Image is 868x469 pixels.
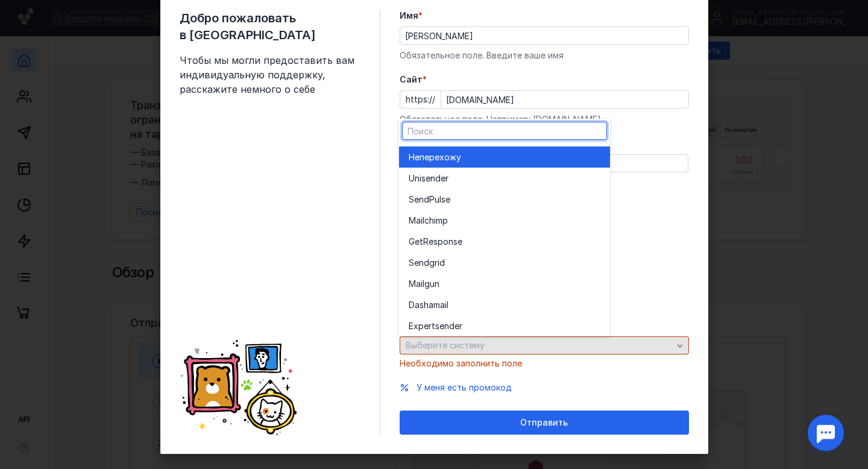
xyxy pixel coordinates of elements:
span: gun [424,278,439,290]
button: GetResponse [399,231,610,252]
span: Не [409,151,420,163]
div: Обязательное поле. Введите ваше имя [400,49,689,61]
span: перехожу [420,151,461,163]
span: e [445,194,450,206]
span: etResponse [415,236,462,248]
button: Sendgrid [399,252,610,273]
span: Unisende [409,172,445,184]
button: Unisender [399,168,610,189]
button: Mailgun [399,273,610,294]
button: Отправить [400,411,689,435]
button: SendPulse [399,189,610,210]
div: grid [399,143,610,336]
span: p [442,215,448,227]
span: Mail [409,278,424,290]
span: У меня есть промокод [417,382,512,392]
span: l [447,299,448,311]
span: Ex [409,320,418,332]
span: SendPuls [409,194,445,206]
span: Sendgr [409,257,438,269]
span: Чтобы мы могли предоставить вам индивидуальную поддержку, расскажите немного о себе [180,53,360,96]
span: Имя [400,10,418,22]
input: Поиск [403,122,606,139]
span: r [445,172,448,184]
span: id [438,257,445,269]
span: G [409,236,415,248]
span: pertsender [418,320,462,332]
button: У меня есть промокод [417,382,512,394]
span: Выберите систему [406,340,485,350]
div: Необходимо заполнить поле [400,357,689,370]
button: Expertsender [399,315,610,336]
button: Неперехожу [399,146,610,168]
button: Выберите систему [400,336,689,354]
button: Mailchimp [399,210,610,231]
button: Dashamail [399,294,610,315]
span: Отправить [520,418,568,428]
span: Cайт [400,74,423,86]
span: Dashamai [409,299,447,311]
span: Добро пожаловать в [GEOGRAPHIC_DATA] [180,10,360,43]
div: Обязательное поле. Например: [DOMAIN_NAME] [400,113,689,125]
span: Mailchim [409,215,442,227]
